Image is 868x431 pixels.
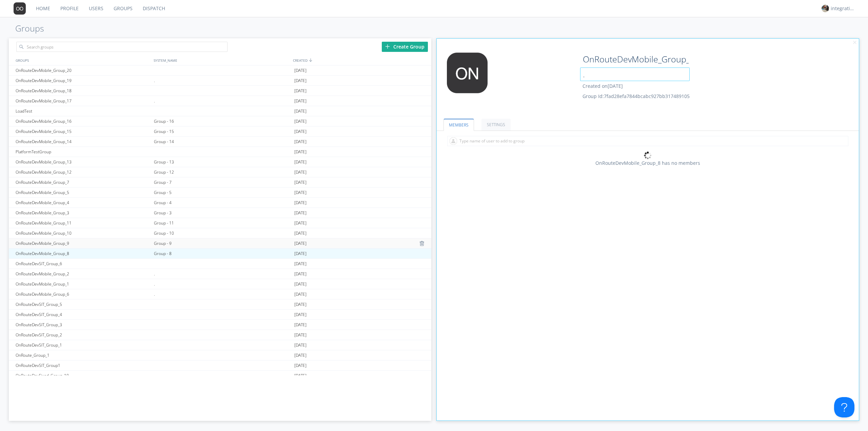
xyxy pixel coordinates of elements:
[481,119,511,131] a: SETTINGS
[9,106,431,116] a: LoadTest[DATE]
[294,371,307,381] span: [DATE]
[9,269,431,279] a: OnRouteDevMobile_Group_2.[DATE]
[294,177,307,188] span: [DATE]
[294,106,307,116] span: [DATE]
[14,299,152,309] div: OnRouteDevSIT_Group_5
[9,299,431,310] a: OnRouteDevSIT_Group_5[DATE]
[152,96,293,106] div: .
[608,83,623,89] span: [DATE]
[152,289,293,299] div: .
[583,83,623,89] span: Created on
[852,40,857,45] img: cancel.svg
[9,157,431,167] a: OnRouteDevMobile_Group_13Group - 13[DATE]
[294,340,307,350] span: [DATE]
[294,116,307,126] span: [DATE]
[382,42,428,52] div: Create Group
[9,126,431,137] a: OnRouteDevMobile_Group_15Group - 15[DATE]
[294,126,307,137] span: [DATE]
[14,279,152,289] div: OnRouteDevMobile_Group_1
[294,218,307,228] span: [DATE]
[14,310,152,319] div: OnRouteDevSIT_Group_4
[294,249,307,259] span: [DATE]
[447,136,849,146] input: Type name of user to add to group
[9,330,431,340] a: OnRouteDevSIT_Group_2[DATE]
[9,167,431,177] a: OnRouteDevMobile_Group_12Group - 12[DATE]
[831,5,856,12] div: integrationstageadmin1
[294,198,307,208] span: [DATE]
[294,147,307,157] span: [DATE]
[9,238,431,249] a: OnRouteDevMobile_Group_9Group - 9[DATE]
[152,116,293,126] div: Group - 16
[152,126,293,136] div: Group - 15
[14,106,152,116] div: LoadTest
[294,320,307,330] span: [DATE]
[294,65,307,76] span: [DATE]
[291,55,431,65] div: CREATED
[9,310,431,320] a: OnRouteDevSIT_Group_4[DATE]
[9,116,431,126] a: OnRouteDevMobile_Group_16Group - 16[DATE]
[152,279,293,289] div: .
[9,96,431,106] a: OnRouteDevMobile_Group_17.[DATE]
[152,208,293,218] div: Group - 3
[9,76,431,86] a: OnRouteDevMobile_Group_19.[DATE]
[294,330,307,340] span: [DATE]
[9,371,431,381] a: OnRouteDevFixed_Group_10[DATE]
[14,238,152,248] div: OnRouteDevMobile_Group_9
[14,188,152,197] div: OnRouteDevMobile_Group_5
[9,208,431,218] a: OnRouteDevMobile_Group_3Group - 3[DATE]
[385,44,390,49] img: plus.svg
[152,137,293,146] div: Group - 14
[14,360,152,370] div: OnRouteDevSIT_Group1
[14,55,151,65] div: GROUPS
[14,137,152,146] div: OnRouteDevMobile_Group_14
[152,218,293,228] div: Group - 11
[822,5,829,12] img: f4e8944a4fa4411c9b97ff3ae987ed99
[9,86,431,96] a: OnRouteDevMobile_Group_18[DATE]
[9,259,431,269] a: OnRouteDevSIT_Group_6[DATE]
[583,93,690,99] span: Group Id: 7fad28efa7844bcabc927bb317489105
[14,96,152,106] div: OnRouteDevMobile_Group_17
[437,160,859,166] div: OnRouteDevMobile_Group_8 has no members
[9,360,431,371] a: OnRouteDevSIT_Group1[DATE]
[14,2,26,15] img: 373638.png
[294,167,307,177] span: [DATE]
[14,289,152,299] div: OnRouteDevMobile_Group_6
[14,116,152,126] div: OnRouteDevMobile_Group_16
[580,67,690,81] input: System Name
[294,188,307,198] span: [DATE]
[14,208,152,218] div: OnRouteDevMobile_Group_3
[14,228,152,238] div: OnRouteDevMobile_Group_10
[14,218,152,228] div: OnRouteDevMobile_Group_11
[9,279,431,289] a: OnRouteDevMobile_Group_1.[DATE]
[152,238,293,248] div: Group - 9
[152,76,293,85] div: .
[14,340,152,350] div: OnRouteDevSIT_Group_1
[9,340,431,350] a: OnRouteDevSIT_Group_1[DATE]
[152,157,293,167] div: Group - 13
[14,147,152,157] div: PlatformTestGroup
[16,42,228,52] input: Search groups
[152,188,293,197] div: Group - 5
[294,350,307,360] span: [DATE]
[9,249,431,259] a: OnRouteDevMobile_Group_8Group - 8[DATE]
[443,119,474,131] a: MEMBERS
[294,137,307,147] span: [DATE]
[152,167,293,177] div: Group - 12
[14,167,152,177] div: OnRouteDevMobile_Group_12
[9,65,431,76] a: OnRouteDevMobile_Group_20[DATE]
[14,371,152,380] div: OnRouteDevFixed_Group_10
[152,269,293,279] div: .
[294,228,307,238] span: [DATE]
[294,238,307,249] span: [DATE]
[442,53,493,93] img: 373638.png
[14,126,152,136] div: OnRouteDevMobile_Group_15
[9,228,431,238] a: OnRouteDevMobile_Group_10Group - 10[DATE]
[14,269,152,279] div: OnRouteDevMobile_Group_2
[14,320,152,330] div: OnRouteDevSIT_Group_3
[294,299,307,310] span: [DATE]
[152,55,291,65] div: SYSTEM_NAME
[294,310,307,320] span: [DATE]
[294,259,307,269] span: [DATE]
[14,350,152,360] div: OnRoute_Group_1
[294,269,307,279] span: [DATE]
